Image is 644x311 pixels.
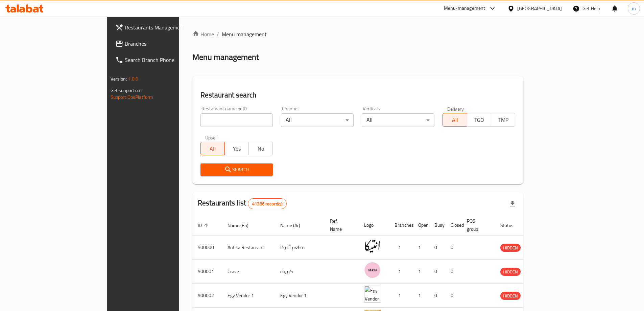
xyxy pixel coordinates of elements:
span: m [632,5,636,12]
span: Version: [111,74,127,83]
div: HIDDEN [500,292,521,300]
button: TMP [491,113,515,127]
span: All [446,115,464,125]
a: Search Branch Phone [110,52,215,68]
li: / [217,30,219,38]
button: No [248,142,273,155]
span: Branches [125,40,209,48]
td: 1 [389,260,413,284]
span: Search Branch Phone [125,56,209,64]
th: Branches [389,215,413,236]
span: All [204,144,222,154]
span: Ref. Name [330,217,351,233]
span: Name (En) [228,221,257,229]
span: Restaurants Management [125,23,209,31]
td: 1 [389,236,413,260]
th: Busy [429,215,445,236]
td: مطعم أنتيكا [275,236,325,260]
td: 1 [413,236,429,260]
div: All [281,113,354,127]
button: Search [200,163,273,176]
button: All [200,142,225,155]
img: Antika Restaurant [364,238,381,254]
span: 41366 record(s) [248,201,286,207]
input: Search for restaurant name or ID.. [200,113,273,127]
h2: Restaurant search [200,90,516,100]
th: Logo [359,215,389,236]
td: 0 [429,284,445,308]
td: Egy Vendor 1 [222,284,275,308]
span: TGO [470,115,488,125]
td: 0 [445,260,461,284]
span: Search [206,165,268,174]
span: ID [198,221,211,229]
td: 1 [389,284,413,308]
nav: breadcrumb [192,30,524,38]
span: HIDDEN [500,268,521,276]
td: Antika Restaurant [222,236,275,260]
span: 1.0.0 [128,74,139,83]
button: Yes [224,142,249,155]
div: Total records count [248,198,287,209]
span: Menu management [222,30,267,38]
span: Yes [228,144,246,154]
td: Crave [222,260,275,284]
div: HIDDEN [500,268,521,276]
a: Support.OpsPlatform [111,93,153,102]
span: HIDDEN [500,244,521,252]
td: 1 [413,284,429,308]
div: Menu-management [444,4,485,13]
td: 0 [445,284,461,308]
button: All [443,113,467,127]
span: TMP [494,115,512,125]
span: No [252,144,270,154]
td: 0 [429,236,445,260]
span: Get support on: [111,86,142,95]
a: Branches [110,36,215,52]
div: All [362,113,434,127]
label: Upsell [205,135,218,140]
th: Closed [445,215,461,236]
img: Egy Vendor 1 [364,286,381,303]
td: 0 [429,260,445,284]
td: 0 [445,236,461,260]
h2: Menu management [192,52,259,63]
img: Crave [364,262,381,279]
a: Restaurants Management [110,19,215,36]
span: Status [500,221,522,229]
td: Egy Vendor 1 [275,284,325,308]
span: Name (Ar) [280,221,309,229]
div: Export file [504,196,521,212]
button: TGO [467,113,491,127]
label: Delivery [447,106,464,111]
div: HIDDEN [500,244,521,252]
div: [GEOGRAPHIC_DATA] [517,5,562,12]
h2: Restaurants list [198,198,287,209]
span: HIDDEN [500,292,521,300]
td: كرييف [275,260,325,284]
th: Open [413,215,429,236]
td: 1 [413,260,429,284]
span: POS group [467,217,487,233]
